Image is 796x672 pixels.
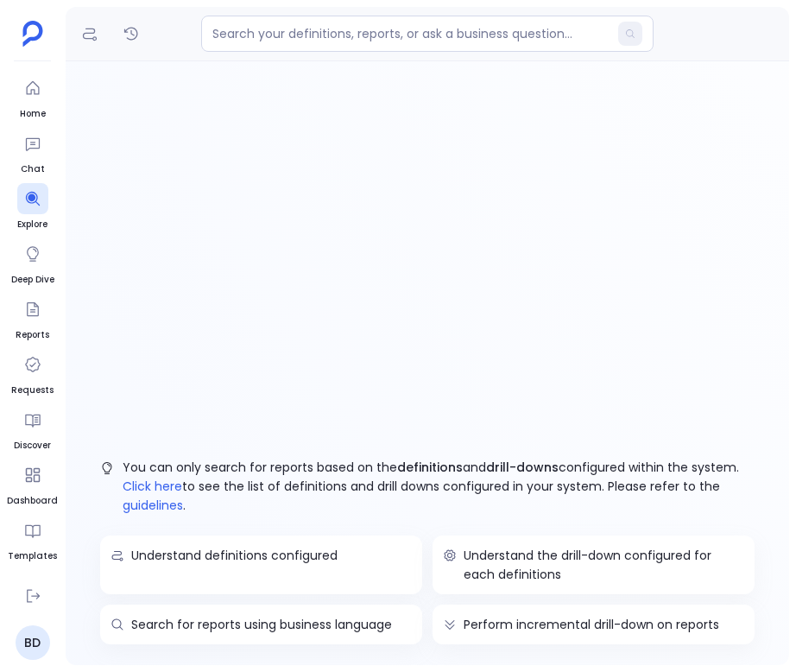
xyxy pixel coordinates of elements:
a: Chat [17,128,48,176]
span: Click here [123,477,182,496]
p: Understand the drill-down configured for each definitions [464,546,744,584]
a: Home [17,73,48,121]
span: Home [17,107,48,121]
span: Reports [16,328,49,342]
span: definitions [397,459,463,476]
span: Chat [17,162,48,176]
a: Templates [8,515,57,563]
a: guidelines [123,497,183,514]
p: You can only search for reports based on the and configured within the system. to see the list of... [123,458,755,515]
a: Explore [17,183,48,231]
a: Reports [16,294,49,342]
p: Understand definitions configured [131,546,412,565]
button: Definitions [76,20,104,48]
a: BD [16,625,50,660]
a: Discover [14,404,51,453]
span: Requests [11,384,54,397]
span: Discover [14,439,51,453]
input: Search your definitions, reports, or ask a business question... [212,25,608,42]
a: Requests [11,349,54,397]
a: PetaReports [5,570,60,618]
span: drill-downs [486,459,559,476]
a: Deep Dive [11,238,54,287]
p: Search for reports using business language [131,615,412,634]
span: Deep Dive [11,273,54,287]
img: petavue logo [22,21,43,47]
span: Dashboard [7,494,58,508]
p: Perform incremental drill-down on reports [464,615,744,634]
button: Reports History [117,20,145,48]
a: Dashboard [7,460,58,508]
span: Templates [8,549,57,563]
span: Explore [17,218,48,231]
